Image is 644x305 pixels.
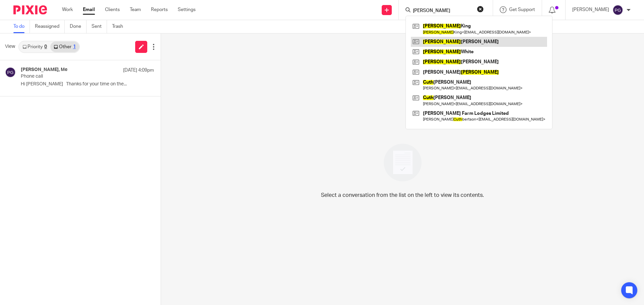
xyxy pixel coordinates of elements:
img: Pixie [13,5,47,14]
a: Done [70,20,87,33]
img: svg%3E [5,67,16,78]
img: image [379,139,426,186]
a: To do [13,20,30,33]
p: Phone call [21,74,127,79]
a: Clients [105,6,120,13]
img: svg%3E [612,5,623,15]
a: Trash [112,20,128,33]
div: 0 [44,45,47,49]
div: 1 [73,45,76,49]
a: Sent [92,20,107,33]
p: [PERSON_NAME] [572,6,609,13]
a: Team [130,6,141,13]
p: [DATE] 4:09pm [123,67,154,74]
a: Reports [151,6,168,13]
a: Other1 [50,42,79,52]
h4: [PERSON_NAME], Me [21,67,67,73]
p: Select a conversation from the list on the left to view its contents. [321,191,484,199]
span: View [5,43,15,50]
p: Hi [PERSON_NAME] Thanks for your time on the... [21,81,154,87]
button: Clear [477,6,484,12]
input: Search [412,8,473,14]
a: Work [62,6,73,13]
a: Reassigned [35,20,65,33]
a: Priority0 [19,42,50,52]
a: Email [83,6,95,13]
a: Settings [178,6,196,13]
span: Get Support [509,7,535,12]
